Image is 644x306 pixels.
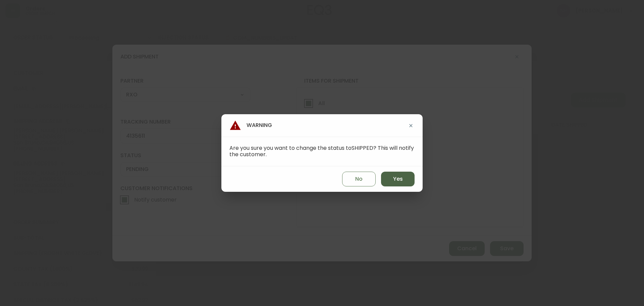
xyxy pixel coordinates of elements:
[342,172,376,186] button: No
[355,175,363,183] span: No
[381,172,415,186] button: Yes
[393,175,403,183] span: Yes
[229,144,414,158] span: Are you sure you want to change the status to SHIPPED ? This will notify the customer.
[229,120,272,131] h4: Warning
